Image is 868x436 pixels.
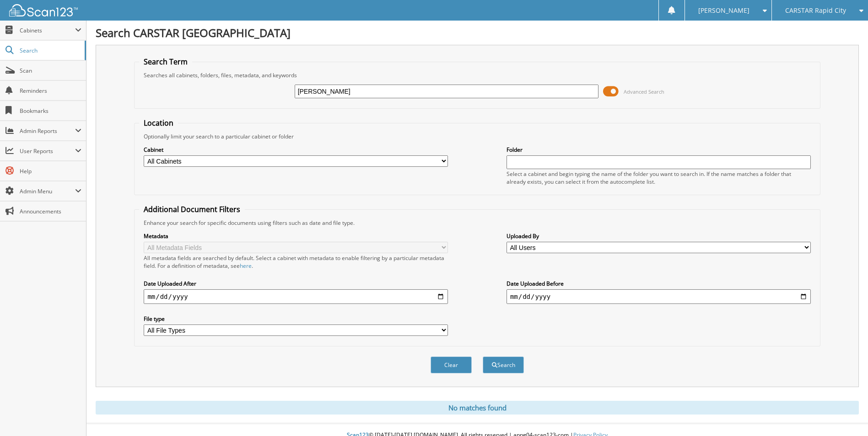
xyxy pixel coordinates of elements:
[20,87,81,95] span: Reminders
[20,107,81,115] span: Bookmarks
[144,146,448,154] label: Cabinet
[20,147,75,155] span: User Reports
[144,254,448,270] div: All metadata fields are searched by default. Select a cabinet with metadata to enable filtering b...
[144,280,448,287] label: Date Uploaded After
[9,4,78,16] img: scan123-logo-white.svg
[20,27,75,34] span: Cabinets
[20,47,80,54] span: Search
[20,67,81,74] span: Scan
[96,401,859,415] div: No matches found
[139,204,245,214] legend: Additional Document Filters
[20,167,81,175] span: Help
[139,118,178,128] legend: Location
[144,232,448,240] label: Metadata
[785,8,846,13] span: CARSTAR Rapid City
[20,207,81,215] span: Announcements
[507,170,811,186] div: Select a cabinet and begin typing the name of the folder you want to search in. If the name match...
[240,262,252,270] a: here
[144,289,448,304] input: start
[139,133,815,140] div: Optionally limit your search to a particular cabinet or folder
[139,71,815,79] div: Searches all cabinets, folders, files, metadata, and keywords
[698,8,749,13] span: [PERSON_NAME]
[483,356,524,373] button: Search
[507,146,811,154] label: Folder
[507,232,811,240] label: Uploaded By
[624,88,664,95] span: Advanced Search
[507,289,811,304] input: end
[20,127,75,135] span: Admin Reports
[144,315,448,323] label: File type
[96,25,859,40] h1: Search CARSTAR [GEOGRAPHIC_DATA]
[139,219,815,227] div: Enhance your search for specific documents using filters such as date and file type.
[507,280,811,287] label: Date Uploaded Before
[431,356,472,373] button: Clear
[139,57,192,67] legend: Search Term
[20,187,75,195] span: Admin Menu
